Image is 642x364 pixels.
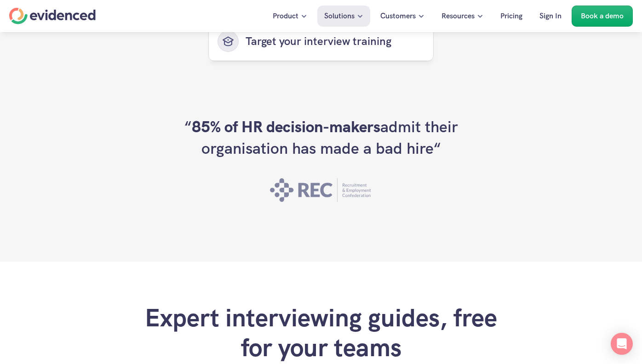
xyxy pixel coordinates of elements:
[9,8,96,24] a: Home
[611,333,633,355] div: Open Intercom Messenger
[493,6,529,27] a: Pricing
[208,22,434,61] a: Target your interview training
[533,6,568,27] a: Sign In
[581,10,624,22] p: Book a demo
[132,303,510,363] h2: Expert interviewing guides, free for your teams
[500,10,522,22] p: Pricing
[273,10,298,22] p: Product
[192,117,380,137] strong: 85% of HR decision-makers
[572,6,633,27] a: Book a demo
[441,10,475,22] p: Resources
[324,10,355,22] p: Solutions
[380,10,416,22] p: Customers
[246,34,424,49] p: Target your interview training
[183,116,459,160] h2: “ admit their organisation has made a bad hire“
[539,10,562,22] p: Sign In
